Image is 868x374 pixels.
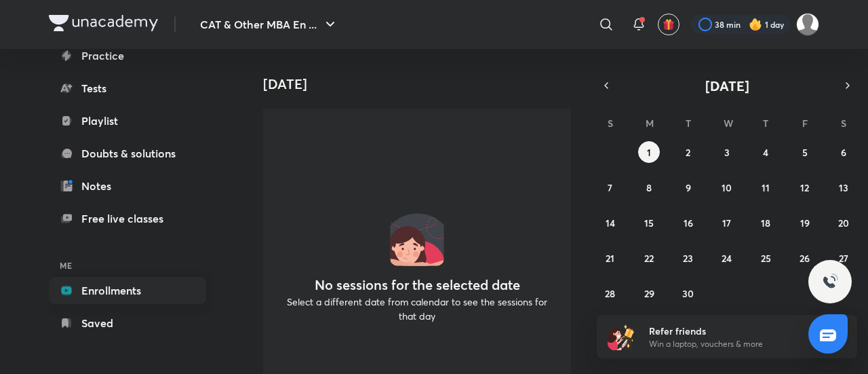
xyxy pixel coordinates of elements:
[761,252,771,265] abbr: September 25, 2025
[683,252,693,265] abbr: September 23, 2025
[794,176,816,198] button: September 12, 2025
[682,287,694,300] abbr: September 30, 2025
[49,107,206,134] a: Playlist
[800,252,810,265] abbr: September 26, 2025
[49,15,158,35] a: Company Logo
[833,247,854,269] button: September 27, 2025
[49,172,206,200] a: Notes
[638,247,660,269] button: September 22, 2025
[822,274,838,290] img: ttu
[599,247,621,269] button: September 21, 2025
[616,76,838,95] button: [DATE]
[763,146,768,159] abbr: September 4, 2025
[833,176,854,198] button: September 13, 2025
[605,287,615,300] abbr: September 28, 2025
[724,117,733,130] abbr: Wednesday
[800,217,810,229] abbr: September 19, 2025
[749,18,762,31] img: streak
[839,181,848,194] abbr: September 13, 2025
[646,181,652,194] abbr: September 8, 2025
[796,13,819,36] img: Avinash Tibrewal
[49,15,158,31] img: Company Logo
[802,117,808,130] abbr: Friday
[390,212,444,266] img: No events
[638,212,660,233] button: September 15, 2025
[705,77,749,95] span: [DATE]
[716,212,738,233] button: September 17, 2025
[192,11,347,38] button: CAT & Other MBA En ...
[833,212,854,233] button: September 20, 2025
[724,146,730,159] abbr: September 3, 2025
[49,277,206,304] a: Enrollments
[684,217,693,229] abbr: September 16, 2025
[49,140,206,167] a: Doubts & solutions
[722,252,732,265] abbr: September 24, 2025
[677,141,699,163] button: September 2, 2025
[644,287,654,300] abbr: September 29, 2025
[646,117,654,130] abbr: Monday
[686,181,691,194] abbr: September 9, 2025
[644,217,654,229] abbr: September 15, 2025
[841,146,846,159] abbr: September 6, 2025
[716,176,738,198] button: September 10, 2025
[49,310,206,337] a: Saved
[794,247,816,269] button: September 26, 2025
[841,117,846,130] abbr: Saturday
[49,205,206,232] a: Free live classes
[677,176,699,198] button: September 9, 2025
[263,76,582,92] h4: [DATE]
[279,295,555,323] p: Select a different date from calendar to see the sessions for that day
[800,181,809,194] abbr: September 12, 2025
[839,252,848,265] abbr: September 27, 2025
[644,252,654,265] abbr: September 22, 2025
[638,282,660,304] button: September 29, 2025
[833,141,854,163] button: September 6, 2025
[649,338,816,350] p: Win a laptop, vouchers & more
[608,323,635,350] img: referral
[658,14,679,35] button: avatar
[802,146,808,159] abbr: September 5, 2025
[315,277,520,293] h4: No sessions for the selected date
[677,247,699,269] button: September 23, 2025
[599,176,621,198] button: September 7, 2025
[49,75,206,102] a: Tests
[716,141,738,163] button: September 3, 2025
[663,18,675,31] img: avatar
[686,117,691,130] abbr: Tuesday
[638,141,660,163] button: September 1, 2025
[608,181,612,194] abbr: September 7, 2025
[49,254,206,277] h6: ME
[638,176,660,198] button: September 8, 2025
[608,117,613,130] abbr: Sunday
[755,247,776,269] button: September 25, 2025
[722,181,732,194] abbr: September 10, 2025
[599,282,621,304] button: September 28, 2025
[762,181,770,194] abbr: September 11, 2025
[606,252,614,265] abbr: September 21, 2025
[606,217,615,229] abbr: September 14, 2025
[794,141,816,163] button: September 5, 2025
[755,212,776,233] button: September 18, 2025
[761,217,770,229] abbr: September 18, 2025
[49,42,206,69] a: Practice
[647,146,651,159] abbr: September 1, 2025
[838,217,849,229] abbr: September 20, 2025
[755,141,776,163] button: September 4, 2025
[686,146,690,159] abbr: September 2, 2025
[649,324,816,338] h6: Refer friends
[755,176,776,198] button: September 11, 2025
[722,217,731,229] abbr: September 17, 2025
[794,212,816,233] button: September 19, 2025
[763,117,768,130] abbr: Thursday
[677,282,699,304] button: September 30, 2025
[677,212,699,233] button: September 16, 2025
[599,212,621,233] button: September 14, 2025
[716,247,738,269] button: September 24, 2025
